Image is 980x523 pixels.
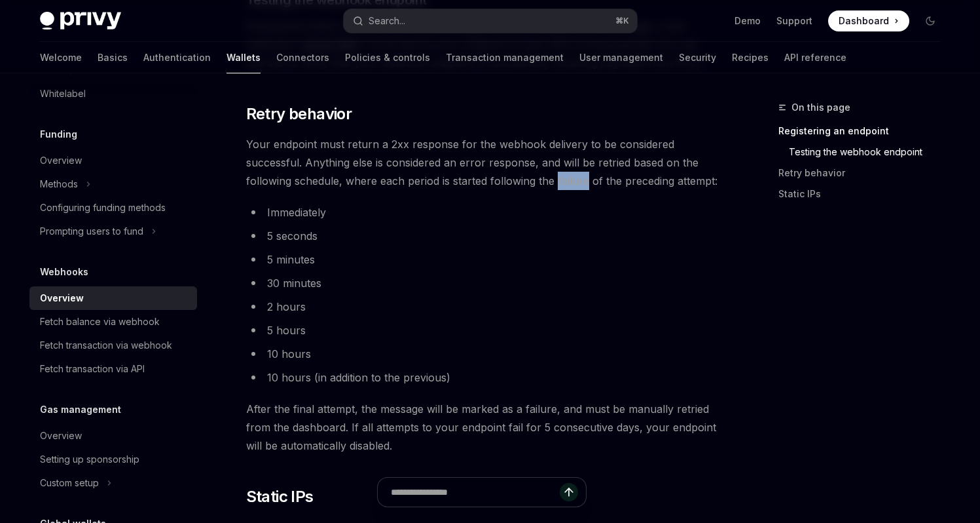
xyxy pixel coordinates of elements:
[40,200,166,216] div: Configuring funding methods
[29,310,197,334] a: Fetch balance via webhook
[615,16,629,26] span: ⌘ K
[679,42,716,73] a: Security
[29,424,197,448] a: Overview
[40,42,82,73] a: Welcome
[778,121,951,142] a: Registering an endpoint
[29,357,197,381] a: Fetch transaction via API
[446,42,564,73] a: Transaction management
[40,452,139,467] div: Setting up sponsorship
[246,368,718,387] li: 10 hours (in addition to the previous)
[246,321,718,339] li: 5 hours
[40,475,99,491] div: Custom setup
[246,203,718,222] li: Immediately
[920,10,941,31] button: Toggle dark mode
[246,250,718,269] li: 5 minutes
[732,42,769,73] a: Recipes
[828,10,909,31] a: Dashboard
[29,471,197,495] button: Custom setup
[246,274,718,292] li: 30 minutes
[40,402,121,417] h5: Gas management
[40,223,143,239] div: Prompting users to fund
[345,42,430,73] a: Policies & controls
[276,42,329,73] a: Connectors
[579,42,663,73] a: User management
[246,345,718,363] li: 10 hours
[143,42,211,73] a: Authentication
[29,448,197,471] a: Setting up sponsorship
[40,428,82,444] div: Overview
[29,172,197,196] button: Methods
[778,184,951,204] a: Static IPs
[391,478,560,507] input: Ask a question...
[776,14,812,28] a: Support
[29,149,197,172] a: Overview
[246,227,718,245] li: 5 seconds
[784,42,846,73] a: API reference
[40,176,78,192] div: Methods
[29,196,197,220] a: Configuring funding methods
[246,104,352,125] span: Retry behavior
[40,338,172,353] div: Fetch transaction via webhook
[560,483,578,501] button: Send message
[40,264,88,280] h5: Webhooks
[29,334,197,357] a: Fetch transaction via webhook
[40,290,84,306] div: Overview
[98,42,128,73] a: Basics
[40,153,82,168] div: Overview
[344,9,637,33] button: Search...⌘K
[778,142,951,163] a: Testing the webhook endpoint
[839,14,889,28] span: Dashboard
[246,400,718,455] span: After the final attempt, the message will be marked as a failure, and must be manually retried fr...
[778,163,951,184] a: Retry behavior
[791,100,850,115] span: On this page
[40,12,121,30] img: dark logo
[40,314,160,330] div: Fetch balance via webhook
[29,220,197,243] button: Prompting users to fund
[735,14,761,28] a: Demo
[369,13,405,29] div: Search...
[29,286,197,310] a: Overview
[40,361,145,377] div: Fetch transaction via API
[246,135,718,190] span: Your endpoint must return a 2xx response for the webhook delivery to be considered successful. An...
[227,42,261,73] a: Wallets
[40,126,77,142] h5: Funding
[246,298,718,316] li: 2 hours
